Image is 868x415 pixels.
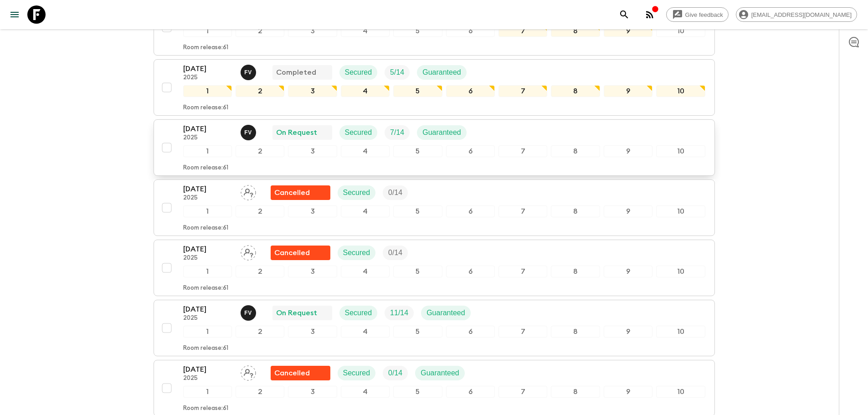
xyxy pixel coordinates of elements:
[390,307,408,318] p: 11 / 14
[341,85,390,97] div: 4
[666,7,729,22] a: Give feedback
[183,164,228,172] p: Room release: 61
[241,248,256,255] span: Assign pack leader
[154,240,715,296] button: [DATE]2025Assign pack leaderFlash Pack cancellationSecuredTrip Fill12345678910Room release:61
[390,127,404,138] p: 7 / 14
[656,386,705,398] div: 10
[183,184,233,195] p: [DATE]
[288,85,337,97] div: 3
[343,187,370,198] p: Secured
[183,304,233,315] p: [DATE]
[604,85,652,97] div: 9
[393,205,442,217] div: 5
[183,345,228,352] p: Room release: 61
[388,247,402,258] p: 0 / 14
[183,405,228,412] p: Room release: 61
[241,67,258,75] span: Francisco Valero
[244,309,252,317] p: F V
[551,386,600,398] div: 8
[339,125,378,140] div: Secured
[383,246,408,260] div: Trip Fill
[446,145,495,157] div: 6
[383,185,408,200] div: Trip Fill
[746,11,857,18] span: [EMAIL_ADDRESS][DOMAIN_NAME]
[446,386,495,398] div: 6
[183,326,232,338] div: 1
[236,326,284,338] div: 2
[498,386,547,398] div: 7
[604,205,652,217] div: 9
[604,326,652,338] div: 9
[183,44,228,51] p: Room release: 61
[393,145,442,157] div: 5
[656,85,705,97] div: 10
[446,205,495,217] div: 6
[274,368,310,379] p: Cancelled
[341,266,390,277] div: 4
[604,266,652,277] div: 9
[276,307,317,318] p: On Request
[236,266,284,277] div: 2
[154,300,715,356] button: [DATE]2025Francisco ValeroOn RequestSecuredTrip FillGuaranteed12345678910Room release:61
[241,368,256,375] span: Assign pack leader
[498,145,547,157] div: 7
[421,368,459,379] p: Guaranteed
[604,145,652,157] div: 9
[236,386,284,398] div: 2
[183,104,228,112] p: Room release: 61
[388,187,402,198] p: 0 / 14
[341,205,390,217] div: 4
[183,85,232,97] div: 1
[183,134,233,142] p: 2025
[551,85,600,97] div: 8
[656,25,705,37] div: 10
[390,67,404,78] p: 5 / 14
[288,205,337,217] div: 3
[615,5,633,24] button: search adventures
[341,326,390,338] div: 4
[446,25,495,37] div: 6
[388,368,402,379] p: 0 / 14
[288,145,337,157] div: 3
[343,247,370,258] p: Secured
[341,145,390,157] div: 4
[422,127,461,138] p: Guaranteed
[236,85,284,97] div: 2
[276,67,316,78] p: Completed
[604,25,652,37] div: 9
[236,25,284,37] div: 2
[498,266,547,277] div: 7
[736,7,857,22] div: [EMAIL_ADDRESS][DOMAIN_NAME]
[393,386,442,398] div: 5
[241,305,258,321] button: FV
[385,65,410,80] div: Trip Fill
[498,326,547,338] div: 7
[154,179,715,236] button: [DATE]2025Assign pack leaderFlash Pack cancellationSecuredTrip Fill12345678910Room release:61
[385,306,414,320] div: Trip Fill
[236,205,284,217] div: 2
[271,366,330,380] div: Flash Pack cancellation
[274,187,310,198] p: Cancelled
[426,307,465,318] p: Guaranteed
[183,315,233,322] p: 2025
[183,63,233,74] p: [DATE]
[183,386,232,398] div: 1
[241,125,258,140] button: FV
[604,386,652,398] div: 9
[183,25,232,37] div: 1
[338,366,376,380] div: Secured
[551,205,600,217] div: 8
[498,85,547,97] div: 7
[244,129,252,136] p: F V
[656,266,705,277] div: 10
[288,266,337,277] div: 3
[183,244,233,255] p: [DATE]
[551,266,600,277] div: 8
[154,119,715,176] button: [DATE]2025Francisco ValeroOn RequestSecuredTrip FillGuaranteed12345678910Room release:61
[183,195,233,202] p: 2025
[236,145,284,157] div: 2
[183,123,233,134] p: [DATE]
[271,185,330,200] div: Flash Pack cancellation
[271,246,330,260] div: Flash Pack cancellation
[288,386,337,398] div: 3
